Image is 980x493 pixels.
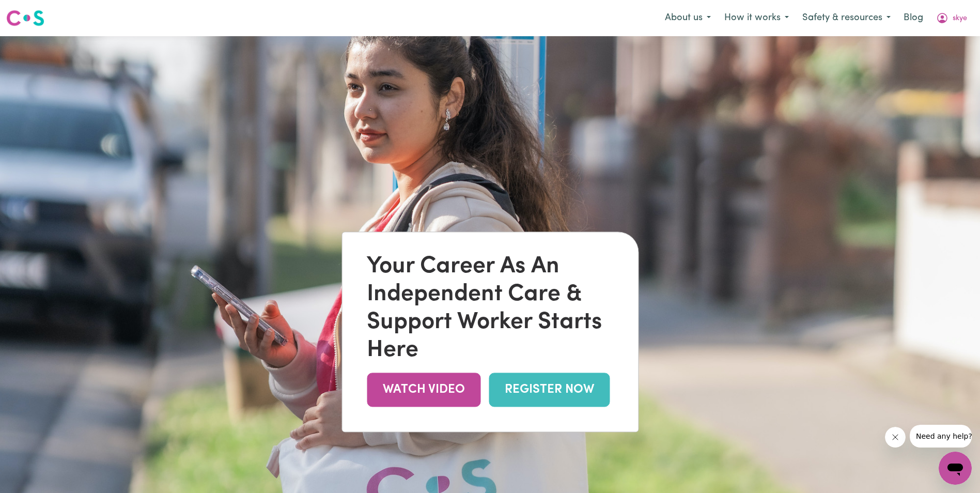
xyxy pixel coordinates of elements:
span: Need any help? [6,7,63,16]
div: Your Career As An Independent Care & Support Worker Starts Here [367,253,613,365]
button: My Account [929,7,974,29]
iframe: Button to launch messaging window [939,452,972,485]
button: Safety & resources [796,7,897,29]
a: Careseekers logo [6,6,44,30]
span: skye [953,13,967,24]
button: About us [658,7,718,29]
a: WATCH VIDEO [367,373,480,407]
button: How it works [718,7,796,29]
iframe: Message from company [910,425,972,448]
a: REGISTER NOW [489,373,610,407]
a: Blog [897,7,929,29]
iframe: Close message [885,427,906,448]
img: Careseekers logo [6,9,44,27]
